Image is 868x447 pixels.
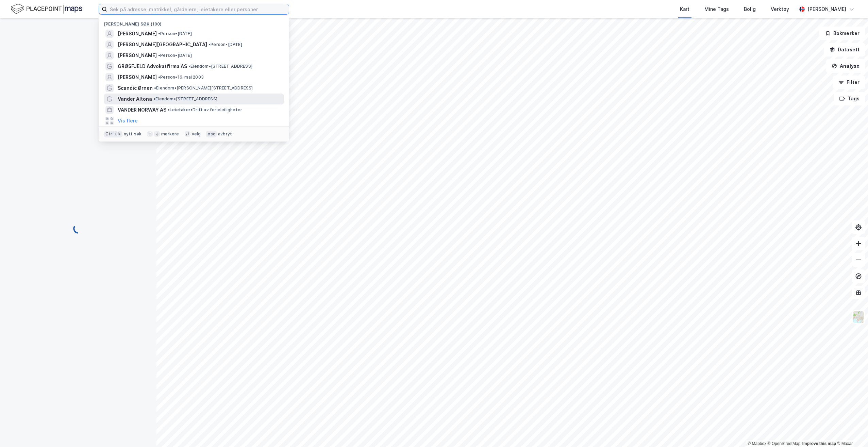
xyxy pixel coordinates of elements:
div: [PERSON_NAME] [807,5,846,13]
span: Eiendom • [STREET_ADDRESS] [188,64,252,69]
div: Kart [680,5,689,13]
span: [PERSON_NAME] [118,73,157,81]
button: Tags [834,92,865,105]
span: Person • [DATE] [158,53,192,58]
span: • [153,96,155,101]
span: Eiendom • [PERSON_NAME][STREET_ADDRESS] [154,85,253,91]
span: [PERSON_NAME] [118,51,157,60]
span: Scandic Ørnen [118,84,153,92]
div: velg [192,131,201,137]
span: VANDER NORWAY AS [118,106,166,114]
div: Kontrollprogram for chat [834,414,868,447]
span: [PERSON_NAME] [118,30,157,38]
button: Bokmerker [819,27,865,40]
div: [PERSON_NAME] søk (100) [99,16,289,28]
span: • [158,31,160,36]
iframe: Chat Widget [834,414,868,447]
button: Analyse [826,59,865,73]
button: Vis flere [118,117,138,125]
span: Person • [DATE] [158,31,192,36]
div: Verktøy [771,5,789,13]
span: • [158,53,160,58]
div: Mine Tags [704,5,729,13]
button: Datasett [824,43,865,56]
span: • [208,42,211,47]
img: spinner.a6d8c91a73a9ac5275cf975e30b51cfb.svg [73,223,84,234]
span: • [188,64,190,69]
div: nytt søk [124,131,142,137]
input: Søk på adresse, matrikkel, gårdeiere, leietakere eller personer [107,4,289,14]
span: Person • [DATE] [208,42,242,47]
span: [PERSON_NAME][GEOGRAPHIC_DATA] [118,40,207,49]
img: Z [852,311,865,324]
a: Mapbox [748,441,766,446]
div: markere [161,131,179,137]
div: avbryt [218,131,232,137]
img: logo.f888ab2527a4732fd821a326f86c7f29.svg [11,3,82,15]
button: Filter [833,76,865,89]
a: Improve this map [802,441,836,446]
div: Bolig [744,5,756,13]
span: • [154,85,156,90]
div: esc [206,131,217,137]
span: Eiendom • [STREET_ADDRESS] [153,96,217,102]
span: Leietaker • Drift av ferieleiligheter [168,107,242,113]
span: Person • 16. mai 2003 [158,74,204,80]
span: GRØSFJELD Advokatfirma AS [118,62,187,70]
a: OpenStreetMap [768,441,801,446]
span: Vander Altona [118,95,152,103]
span: • [168,107,170,112]
span: • [158,74,160,80]
div: Ctrl + k [104,131,122,137]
